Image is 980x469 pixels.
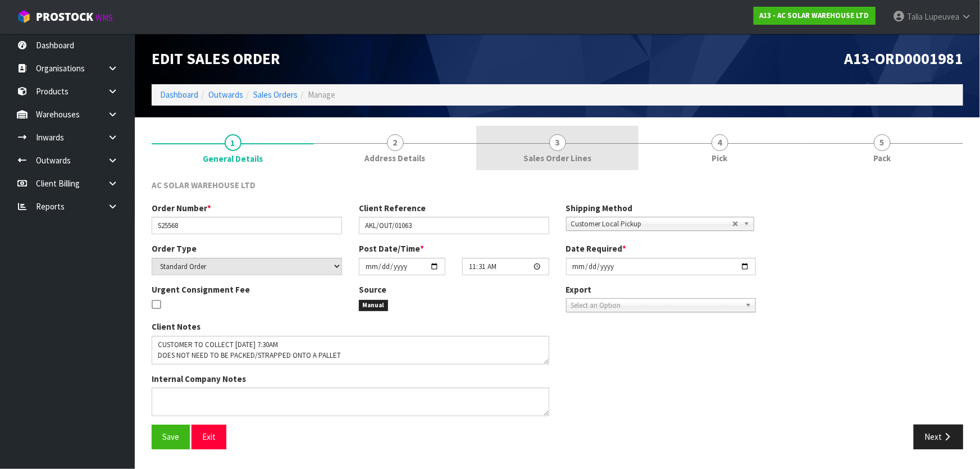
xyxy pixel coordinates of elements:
[359,217,549,234] input: Client Reference
[566,284,592,295] label: Export
[152,49,280,69] span: Edit Sales Order
[308,89,335,100] span: Manage
[760,11,869,20] strong: A13 - AC SOLAR WAREHOUSE LTD
[873,152,891,164] span: Pack
[152,217,342,234] input: Order Number
[203,153,263,165] span: General Details
[36,10,93,24] span: ProStock
[549,134,566,151] span: 3
[152,284,250,295] label: Urgent Consignment Fee
[523,152,591,164] span: Sales Order Lines
[253,89,298,100] a: Sales Orders
[712,134,728,151] span: 4
[17,10,31,24] img: cube-alt.png
[152,321,200,333] label: Client Notes
[874,134,891,151] span: 5
[907,11,923,22] span: Talia
[359,300,389,311] span: Manual
[225,134,241,151] span: 1
[192,425,226,449] button: Exit
[152,202,211,214] label: Order Number
[566,202,633,214] label: Shipping Method
[571,299,741,312] span: Select an Option
[359,243,424,254] label: Post Date/Time
[208,89,243,100] a: Outwards
[162,431,179,442] span: Save
[844,49,963,69] span: A13-ORD0001981
[924,11,959,22] span: Lupeuvea
[359,202,426,214] label: Client Reference
[754,7,876,25] a: A13 - AC SOLAR WAREHOUSE LTD
[152,425,190,449] button: Save
[160,89,198,100] a: Dashboard
[152,373,246,385] label: Internal Company Notes
[95,12,113,23] small: WMS
[914,425,963,449] button: Next
[152,171,963,458] span: General Details
[712,152,728,164] span: Pick
[152,180,256,190] span: AC SOLAR WAREHOUSE LTD
[152,243,197,254] label: Order Type
[359,284,386,295] label: Source
[387,134,404,151] span: 2
[566,243,627,254] label: Date Required
[571,217,732,231] span: Customer Local Pickup
[365,152,426,164] span: Address Details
